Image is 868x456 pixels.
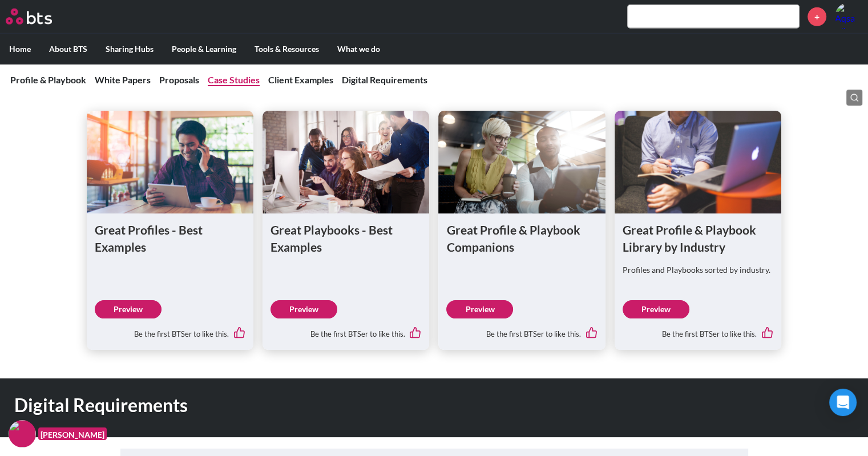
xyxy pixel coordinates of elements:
h1: Digital Requirements [14,393,602,418]
h1: Great Profiles - Best Examples [95,221,245,255]
a: Profile [835,3,862,30]
img: F [9,420,36,447]
label: About BTS [40,34,96,64]
label: People & Learning [163,34,245,64]
a: Preview [95,300,162,318]
h1: Great Profile & Playbook Library by Industry [623,221,773,255]
label: What we do [328,34,389,64]
div: Be the first BTSer to like this. [95,318,245,342]
a: Case Studies [208,74,260,85]
div: Be the first BTSer to like this. [446,318,597,342]
h1: Great Playbooks - Best Examples [271,221,421,255]
a: Preview [623,300,689,318]
img: BTS Logo [6,9,52,25]
a: Preview [271,300,337,318]
a: Preview [446,300,513,318]
a: White Papers [95,74,151,85]
div: Be the first BTSer to like this. [271,318,421,342]
a: + [808,7,826,26]
p: Profiles and Playbooks sorted by industry. [623,264,773,276]
label: Sharing Hubs [96,34,163,64]
a: Digital Requirements [342,74,427,85]
a: Client Examples [268,74,333,85]
div: Be the first BTSer to like this. [623,318,773,342]
a: Proposals [159,74,199,85]
figcaption: [PERSON_NAME] [38,427,107,441]
h1: Great Profile & Playbook Companions [446,221,597,255]
a: Profile & Playbook [10,74,86,85]
a: Go home [6,9,73,25]
div: Open Intercom Messenger [829,389,857,416]
label: Tools & Resources [245,34,328,64]
img: Aqsa Ali [835,3,862,30]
